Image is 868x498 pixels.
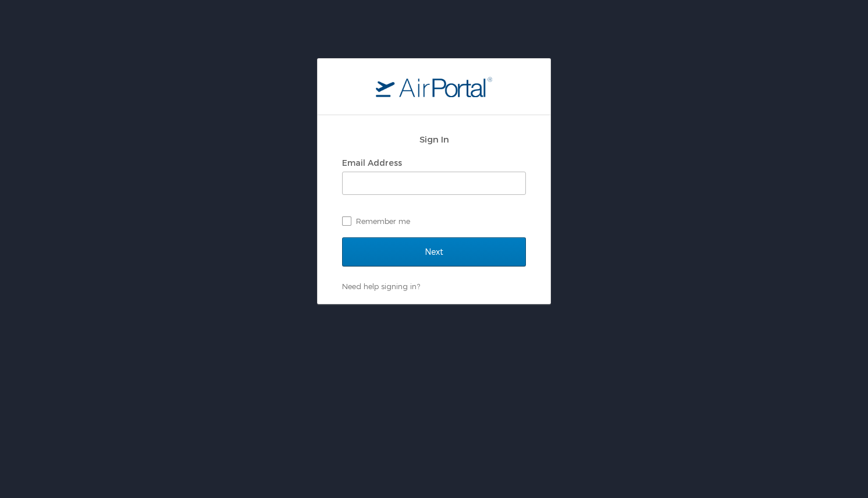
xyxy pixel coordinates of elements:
[342,282,420,291] a: Need help signing in?
[342,133,526,146] h2: Sign In
[342,212,526,230] label: Remember me
[342,158,402,168] label: Email Address
[376,76,492,97] img: logo
[342,237,526,266] input: Next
